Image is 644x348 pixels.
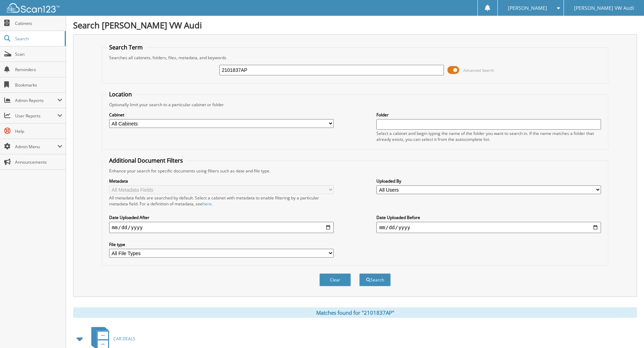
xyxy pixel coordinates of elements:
[106,55,605,61] div: Searches all cabinets, folders, files, metadata, and keywords
[203,201,212,207] a: here
[106,90,135,98] legend: Location
[15,36,61,42] span: Search
[463,68,494,73] span: Advanced Search
[15,67,62,73] span: Reminders
[73,19,637,31] h1: Search [PERSON_NAME] VW Audi
[359,273,391,286] button: Search
[15,82,62,88] span: Bookmarks
[319,273,351,286] button: Clear
[15,128,62,134] span: Help
[109,178,334,184] label: Metadata
[15,20,62,26] span: Cabinets
[113,336,135,342] span: CAR DEALS
[109,241,334,247] label: File type
[376,214,601,220] label: Date Uploaded Before
[106,157,186,164] legend: Additional Document Filters
[15,51,62,57] span: Scan
[15,113,57,119] span: User Reports
[73,307,637,318] div: Matches found for "2101837AP"
[106,168,605,174] div: Enhance your search for specific documents using filters such as date and file type.
[109,214,334,220] label: Date Uploaded After
[15,97,57,103] span: Admin Reports
[15,159,62,165] span: Announcements
[376,222,601,233] input: end
[376,178,601,184] label: Uploaded By
[109,112,334,118] label: Cabinet
[109,222,334,233] input: start
[376,130,601,142] div: Select a cabinet and begin typing the name of the folder you want to search in. If the name match...
[15,144,57,150] span: Admin Menu
[376,112,601,118] label: Folder
[508,6,547,10] span: [PERSON_NAME]
[109,195,334,207] div: All metadata fields are searched by default. Select a cabinet with metadata to enable filtering b...
[106,43,146,51] legend: Search Term
[106,102,605,108] div: Optionally limit your search to a particular cabinet or folder
[574,6,634,10] span: [PERSON_NAME] VW Audi
[7,3,59,13] img: scan123-logo-white.svg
